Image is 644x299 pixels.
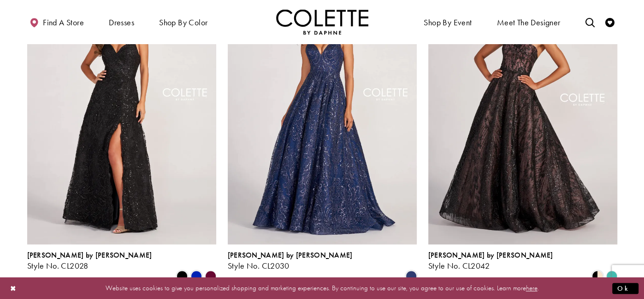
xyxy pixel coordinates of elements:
[27,251,152,270] div: Colette by Daphne Style No. CL2028
[428,250,553,260] span: [PERSON_NAME] by [PERSON_NAME]
[276,9,368,34] a: Visit Home Page
[106,9,136,34] span: Dresses
[6,280,21,296] button: Close Dialog
[428,251,553,270] div: Colette by Daphne Style No. CL2042
[526,283,538,293] a: here
[606,270,617,282] i: Turquoise
[276,9,368,34] img: Colette by Daphne
[109,18,134,27] span: Dresses
[592,270,603,282] i: Black/Nude
[43,18,84,27] span: Find a store
[27,260,89,271] span: Style No. CL2028
[495,9,563,34] a: Meet the designer
[228,260,290,271] span: Style No. CL2030
[228,251,353,270] div: Colette by Daphne Style No. CL2030
[157,9,210,34] span: Shop by color
[66,282,578,294] p: Website uses cookies to give you personalized shopping and marketing experiences. By continuing t...
[612,282,638,294] button: Submit Dialog
[27,250,152,260] span: [PERSON_NAME] by [PERSON_NAME]
[228,250,353,260] span: [PERSON_NAME] by [PERSON_NAME]
[27,9,86,34] a: Find a store
[421,9,474,34] span: Shop By Event
[177,270,188,282] i: Black
[424,18,472,27] span: Shop By Event
[583,9,597,34] a: Toggle search
[428,260,490,271] span: Style No. CL2042
[603,9,617,34] a: Check Wishlist
[159,18,207,27] span: Shop by color
[497,18,561,27] span: Meet the designer
[205,270,216,282] i: Cabernet
[406,270,417,282] i: Navy Blue
[191,270,202,282] i: Royal Blue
